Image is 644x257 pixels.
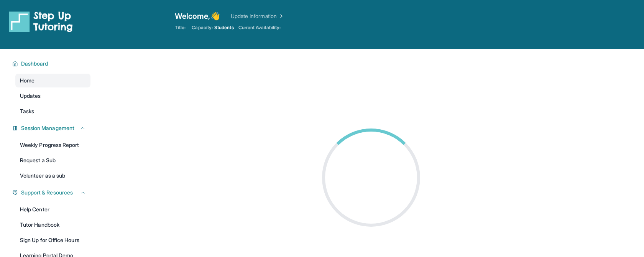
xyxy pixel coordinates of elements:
[175,11,220,21] span: Welcome, 👋
[214,25,234,31] span: Students
[20,92,41,100] span: Updates
[238,25,281,31] span: Current Availability:
[15,218,90,232] a: Tutor Handbook
[9,11,73,32] img: logo
[20,77,34,84] span: Home
[15,153,90,167] a: Request a Sub
[15,104,90,118] a: Tasks
[21,124,74,132] span: Session Management
[277,12,284,20] img: Chevron Right
[231,12,284,20] a: Update Information
[21,60,48,68] span: Dashboard
[15,233,90,247] a: Sign Up for Office Hours
[192,25,213,31] span: Capacity:
[20,107,34,115] span: Tasks
[15,138,90,152] a: Weekly Progress Report
[15,89,90,103] a: Updates
[21,189,73,196] span: Support & Resources
[15,74,90,87] a: Home
[175,25,186,31] span: Title:
[18,124,86,132] button: Session Management
[15,169,90,183] a: Volunteer as a sub
[18,189,86,196] button: Support & Resources
[18,60,86,68] button: Dashboard
[15,203,90,216] a: Help Center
